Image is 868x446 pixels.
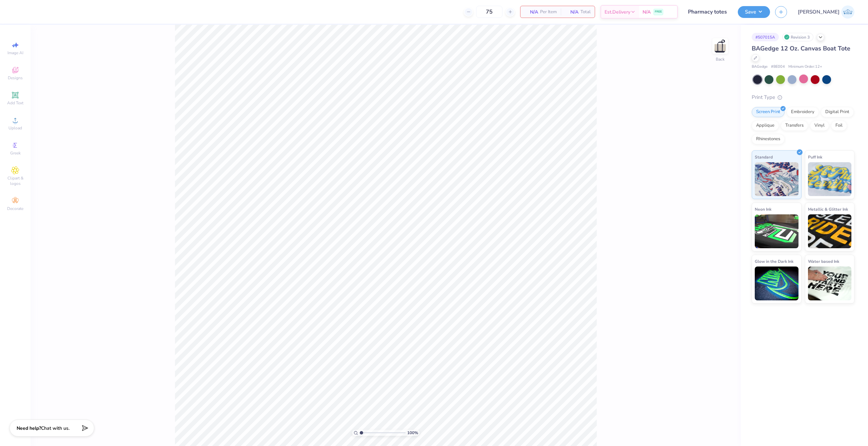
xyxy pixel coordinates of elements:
span: Glow in the Dark Ink [755,258,793,265]
span: Per Item [540,8,557,16]
div: Print Type [752,93,854,101]
span: Chat with us. [41,425,70,431]
img: Standard [755,162,798,196]
span: N/A [643,8,651,16]
span: Designs [8,75,23,81]
img: Metallic & Glitter Ink [808,214,852,248]
span: Standard [755,153,773,161]
div: Transfers [781,121,808,131]
img: Puff Ink [808,162,852,196]
div: Screen Print [752,107,785,117]
img: Neon Ink [755,214,798,248]
span: Decorate [7,206,23,211]
span: Minimum Order: 12 + [788,64,822,70]
span: FREE [655,9,662,14]
span: [PERSON_NAME] [798,8,840,16]
div: Rhinestones [752,134,785,144]
div: Revision 3 [782,33,813,41]
div: Embroidery [787,107,819,117]
span: Neon Ink [755,206,771,213]
img: Water based Ink [808,267,852,300]
a: [PERSON_NAME] [798,5,854,19]
div: Applique [752,121,779,131]
span: BAGedge 12 Oz. Canvas Boat Tote [752,44,850,52]
div: Digital Print [821,107,854,117]
span: Clipart & logos [3,175,27,186]
button: Save [738,6,770,18]
span: 100 % [407,430,418,436]
div: Foil [831,121,847,131]
div: Vinyl [810,121,829,131]
span: Est. Delivery [605,8,630,16]
span: Add Text [7,100,23,106]
input: Untitled Design [683,5,733,19]
span: Greek [10,150,21,156]
span: Water based Ink [808,258,839,265]
span: BAGedge [752,64,768,70]
div: Back [716,56,725,62]
span: N/A [525,8,538,16]
span: Upload [8,125,22,131]
img: Josephine Amber Orros [841,5,854,19]
span: Metallic & Glitter Ink [808,206,848,213]
span: # BE004 [771,64,785,70]
strong: Need help? [17,425,41,431]
span: Total [580,8,591,16]
span: Puff Ink [808,153,822,161]
span: N/A [565,8,578,16]
input: – – [476,6,502,18]
div: # 507015A [752,33,779,41]
img: Back [713,39,727,53]
img: Glow in the Dark Ink [755,267,798,300]
span: Image AI [7,50,23,56]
